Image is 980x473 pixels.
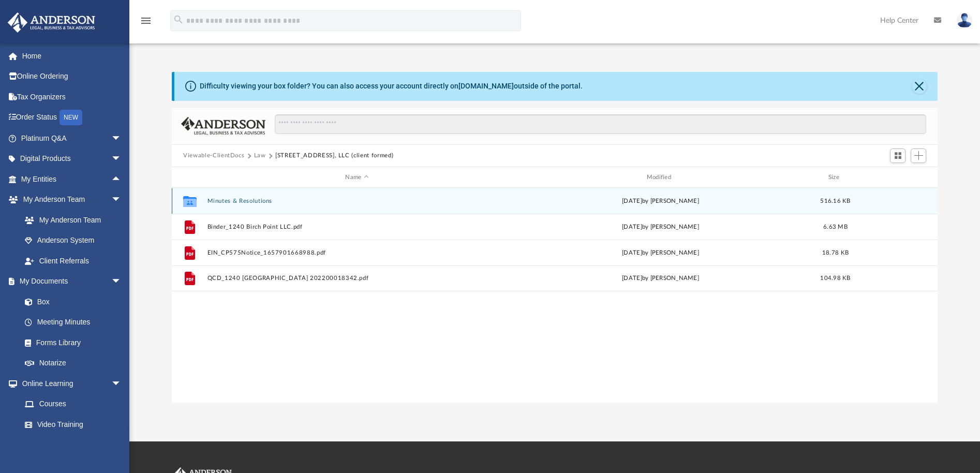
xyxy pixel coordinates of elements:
span: 6.63 MB [823,224,848,230]
a: Client Referrals [14,250,132,271]
i: search [173,14,184,25]
button: Add [911,149,926,163]
a: [DOMAIN_NAME] [458,82,514,90]
div: [DATE] by [PERSON_NAME] [511,223,810,232]
a: Online Ordering [7,66,137,87]
div: [DATE] by [PERSON_NAME] [511,274,810,284]
span: arrow_drop_down [111,373,132,394]
a: Meeting Minutes [14,312,132,333]
a: My Documentsarrow_drop_down [7,271,132,292]
div: Name [207,173,507,182]
span: 18.78 KB [822,250,849,256]
span: arrow_drop_down [111,271,132,292]
button: Binder_1240 Birch Point LLC.pdf [207,224,507,230]
span: arrow_drop_down [111,128,132,149]
a: My Anderson Team [14,210,127,230]
a: Video Training [14,414,127,435]
span: arrow_drop_down [111,149,132,170]
button: Law [254,151,266,160]
div: Modified [511,173,810,182]
a: Order StatusNEW [7,107,137,128]
div: id [176,173,202,182]
button: Minutes & Resolutions [207,198,507,204]
a: Platinum Q&Aarrow_drop_down [7,128,137,149]
div: Difficulty viewing your box folder? You can also access your account directly on outside of the p... [200,81,583,92]
button: Close [912,79,927,94]
a: My Anderson Teamarrow_drop_down [7,189,132,210]
img: Anderson Advisors Platinum Portal [5,12,98,33]
a: Anderson System [14,230,132,251]
div: Size [815,173,856,182]
button: QCD_1240 [GEOGRAPHIC_DATA] 202200018342.pdf [207,275,507,282]
button: EIN_CP575Notice_1657901668988.pdf [207,249,507,256]
a: Tax Organizers [7,86,137,107]
a: Box [14,291,127,312]
a: menu [140,20,152,27]
div: grid [172,188,938,402]
a: Home [7,46,137,66]
span: 516.16 KB [821,198,851,204]
img: User Pic [957,13,972,28]
a: Notarize [14,353,132,374]
a: Online Learningarrow_drop_down [7,373,132,394]
a: Forms Library [14,332,127,353]
div: id [860,173,933,182]
a: Resources [14,435,132,455]
div: [DATE] by [PERSON_NAME] [511,248,810,258]
span: arrow_drop_down [111,189,132,211]
a: Digital Productsarrow_drop_down [7,149,137,169]
span: arrow_drop_up [111,169,132,190]
div: NEW [60,110,82,125]
a: Courses [14,394,132,415]
i: menu [140,14,152,27]
div: [DATE] by [PERSON_NAME] [511,197,810,206]
input: Search files and folders [275,114,926,134]
a: My Entitiesarrow_drop_up [7,169,137,189]
button: [STREET_ADDRESS], LLC (client formed) [275,151,393,160]
span: 104.98 KB [821,276,851,282]
button: Viewable-ClientDocs [183,151,244,160]
button: Switch to Grid View [890,149,905,163]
